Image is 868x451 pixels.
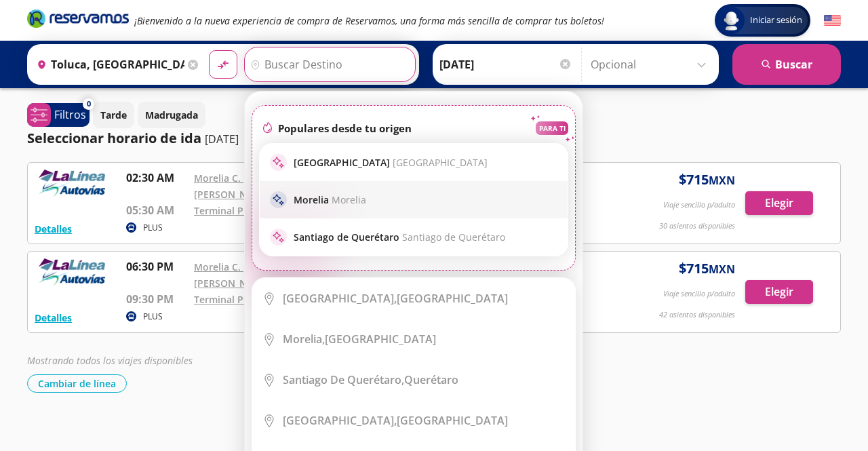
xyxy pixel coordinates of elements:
[283,372,404,387] b: Santiago de Querétaro,
[393,156,488,169] span: [GEOGRAPHIC_DATA]
[659,220,735,232] p: 30 asientos disponibles
[283,413,397,428] b: [GEOGRAPHIC_DATA],
[93,102,134,128] button: Tarde
[134,14,604,27] em: ¡Bienvenido a la nueva experiencia de compra de Reservamos, una forma más sencilla de comprar tus...
[283,332,325,347] b: Morelia,
[283,413,508,428] div: [GEOGRAPHIC_DATA]
[143,311,163,323] p: PLUS
[539,123,566,133] p: PARA TI
[31,47,184,81] input: Buscar Origen
[54,106,86,123] p: Filtros
[294,156,488,169] p: [GEOGRAPHIC_DATA]
[138,102,205,128] button: Madrugada
[824,12,841,29] button: English
[100,108,127,122] p: Tarde
[402,231,505,243] span: Santiago de Querétaro
[27,128,201,149] p: Seleccionar horario de ida
[35,258,109,286] img: RESERVAMOS
[278,121,412,135] p: Populares desde tu origen
[35,170,109,197] img: RESERVAMOS
[35,222,72,236] button: Detalles
[332,193,366,206] span: Morelia
[679,258,735,279] span: $ 715
[294,231,505,243] p: Santiago de Querétaro
[205,131,239,147] p: [DATE]
[439,47,572,81] input: Elegir Fecha
[126,170,187,186] p: 02:30 AM
[194,204,283,217] a: Terminal Pri Toluca
[126,291,187,307] p: 09:30 PM
[283,291,397,306] b: [GEOGRAPHIC_DATA],
[245,47,412,81] input: Buscar Destino
[126,202,187,218] p: 05:30 AM
[663,199,735,211] p: Viaje sencillo p/adulto
[27,8,129,33] a: Brand Logo
[126,258,187,275] p: 06:30 PM
[194,293,283,306] a: Terminal Pri Toluca
[35,311,72,325] button: Detalles
[709,173,735,188] small: MXN
[294,193,366,206] p: Morelia
[709,262,735,277] small: MXN
[194,172,320,201] a: Morelia C. [PERSON_NAME] [PERSON_NAME]
[745,280,813,304] button: Elegir
[591,47,712,81] input: Opcional
[283,372,458,387] div: Querétaro
[659,309,735,321] p: 42 asientos disponibles
[194,260,320,290] a: Morelia C. [PERSON_NAME] [PERSON_NAME]
[283,291,508,306] div: [GEOGRAPHIC_DATA]
[745,191,813,215] button: Elegir
[27,8,129,28] i: Brand Logo
[663,288,735,300] p: Viaje sencillo p/adulto
[283,332,436,347] div: [GEOGRAPHIC_DATA]
[27,103,90,127] button: 0Filtros
[679,170,735,190] span: $ 715
[732,44,841,85] button: Buscar
[145,108,198,122] p: Madrugada
[27,374,127,393] button: Cambiar de línea
[87,98,91,110] span: 0
[27,354,193,367] em: Mostrando todos los viajes disponibles
[745,14,808,27] span: Iniciar sesión
[143,222,163,234] p: PLUS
